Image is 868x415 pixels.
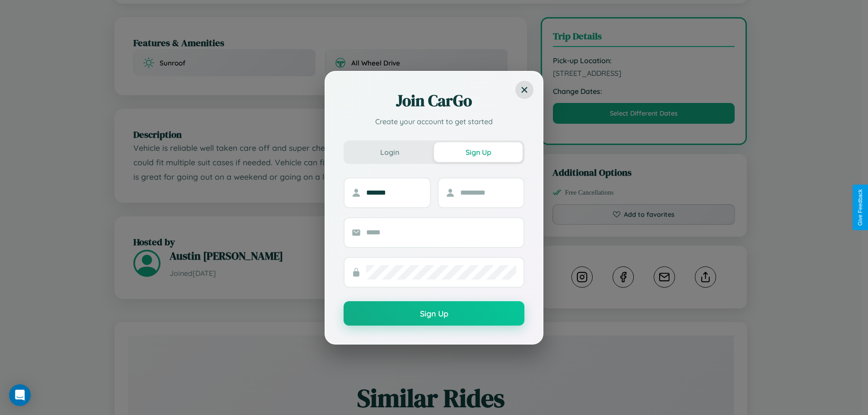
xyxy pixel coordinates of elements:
[344,90,524,112] h2: Join CarGo
[857,189,863,226] div: Give Feedback
[344,116,524,127] p: Create your account to get started
[434,142,523,162] button: Sign Up
[9,384,31,406] div: Open Intercom Messenger
[344,301,524,326] button: Sign Up
[345,142,434,162] button: Login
